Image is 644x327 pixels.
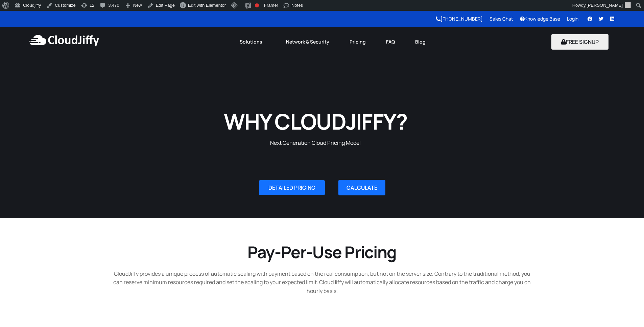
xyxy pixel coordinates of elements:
a: FAQ [376,34,405,49]
a: Sales Chat [490,16,513,22]
a: Login [567,16,578,22]
button: FREE SIGNUP [551,34,609,50]
div: Focus keyphrase not set [255,3,259,7]
span: Edit with Elementor [188,3,226,8]
a: FREE SIGNUP [551,38,609,46]
a: Solutions [230,34,276,49]
span: DETAILED PRICING [268,185,315,190]
p: CloudJiffy provides a unique process of automatic scaling with payment based on the real consumpt... [109,270,535,296]
a: CALCULATE [338,180,385,195]
a: Knowledge Base [520,16,560,22]
h2: Pay-Per-Use Pricing [109,242,535,263]
span: [PERSON_NAME] [587,3,623,8]
h1: WHY CLOUDJIFFY? [158,107,473,135]
a: Network & Security [276,34,339,49]
a: Blog [405,34,436,49]
p: Next Generation Cloud Pricing Model [158,139,473,147]
iframe: chat widget [616,300,637,320]
a: DETAILED PRICING [259,180,325,195]
a: [PHONE_NUMBER] [436,16,483,22]
a: Pricing [339,34,376,49]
